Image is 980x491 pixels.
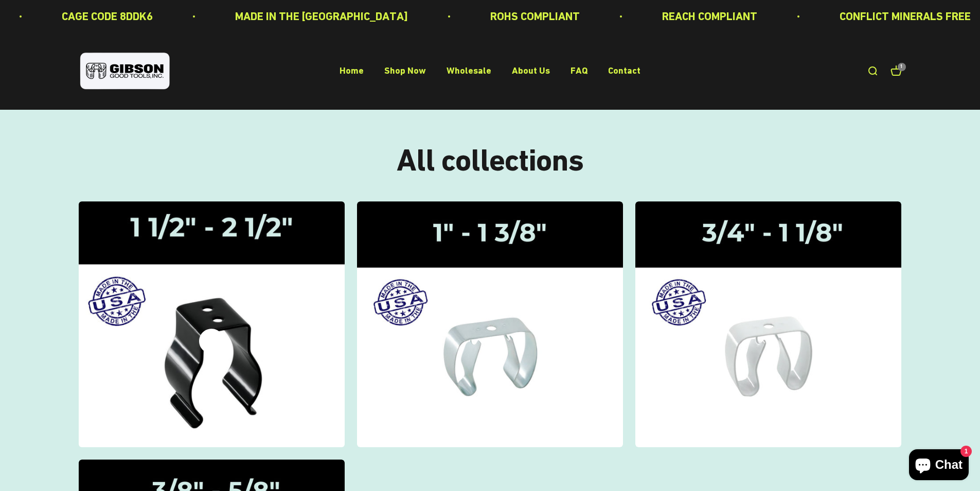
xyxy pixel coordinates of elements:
[357,201,623,448] img: Gripper Clips | 1" - 1 3/8"
[490,7,580,25] p: ROHS COMPLIANT
[571,65,587,76] a: FAQ
[662,7,757,25] p: REACH COMPLIANT
[906,449,972,483] inbox-online-store-chat: Shopify online store chat
[635,201,901,448] img: Gripper Clips | 3/4" - 1 1/8"
[79,201,345,448] a: Gibson gripper clips one and a half inch to two and a half inches
[62,7,153,25] p: CAGE CODE 8DDK6
[235,7,408,25] p: MADE IN THE [GEOGRAPHIC_DATA]
[512,65,550,76] a: About Us
[447,65,491,76] a: Wholesale
[840,7,971,25] p: CONFLICT MINERALS FREE
[340,65,364,76] a: Home
[608,65,640,76] a: Contact
[898,63,906,71] cart-count: 1
[70,194,352,454] img: Gibson gripper clips one and a half inch to two and a half inches
[79,143,902,177] h1: All collections
[384,65,426,76] a: Shop Now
